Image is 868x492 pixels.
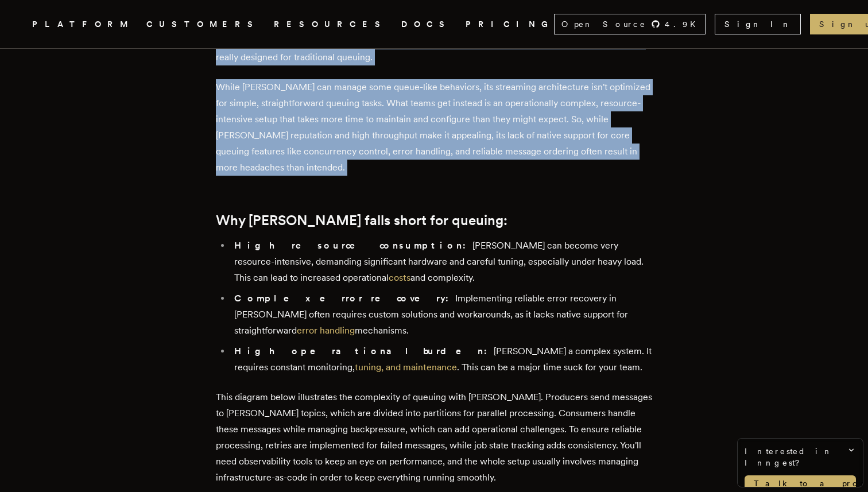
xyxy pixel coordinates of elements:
[32,17,133,32] button: PLATFORM
[745,445,856,468] span: Interested in Inngest?
[389,272,410,283] a: costs
[715,14,801,34] a: Sign In
[216,212,652,228] h2: Why [PERSON_NAME] falls short for queuing:
[401,17,452,32] a: DOCS
[234,293,455,304] strong: Complex error recovery:
[234,240,472,251] strong: High resource consumption:
[297,325,355,336] a: error handling
[355,362,457,373] a: tuning, and maintenance
[274,17,387,32] button: RESOURCES
[665,18,703,30] span: 4.9 K
[231,343,652,375] li: [PERSON_NAME] a complex system. It requires constant monitoring, . This can be a major time suck ...
[216,79,652,176] p: While [PERSON_NAME] can manage some queue-like behaviors, its streaming architecture isn't optimi...
[745,475,856,491] a: Talk to a product expert
[231,238,652,286] li: [PERSON_NAME] can become very resource-intensive, demanding significant hardware and careful tuni...
[234,346,494,357] strong: High operational burden:
[231,290,652,339] li: Implementing reliable error recovery in [PERSON_NAME] often requires custom solutions and workaro...
[146,17,260,32] a: CUSTOMERS
[561,18,646,30] span: Open Source
[466,17,554,32] a: PRICING
[216,389,652,486] p: This diagram below illustrates the complexity of queuing with [PERSON_NAME]. Producers send messa...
